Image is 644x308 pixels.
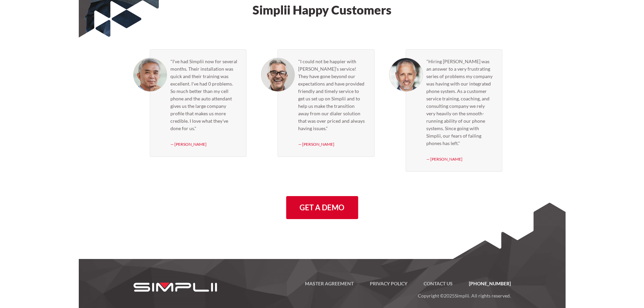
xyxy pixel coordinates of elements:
a: [PHONE_NUMBER] [461,280,511,288]
p: Copyright © Simplii. All rights reserved. [230,288,511,300]
a: Privacy Policy [362,280,415,288]
a: Get a Demo [286,196,358,219]
blockquote: "I could not be happier with [PERSON_NAME]'s service! They have gone beyond our expectations and ... [298,58,366,132]
div: — [PERSON_NAME] [298,140,366,148]
div: — [PERSON_NAME] [170,140,238,148]
span: 2025 [444,293,455,299]
a: Master Agreement [297,280,362,288]
blockquote: "Hiring [PERSON_NAME] was an answer to a very frustrating series of problems my company was havin... [426,58,494,147]
a: Contact US [415,280,461,288]
div: — [PERSON_NAME] [426,155,494,163]
h2: Simplii Happy Customers [127,4,517,16]
blockquote: "I've had Simplii now for several months. Their installation was quick and their training was exc... [170,58,238,132]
